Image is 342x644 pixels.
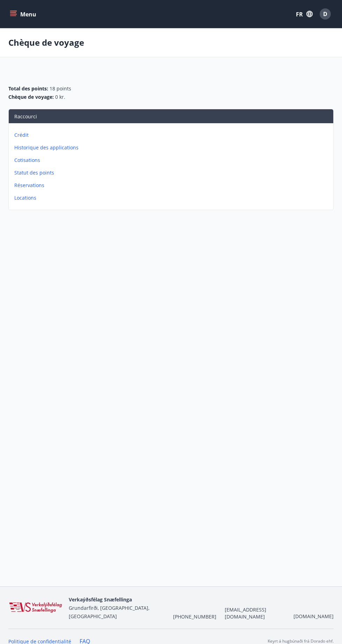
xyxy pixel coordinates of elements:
[14,157,40,163] font: Cotisations
[69,596,132,603] font: Verkaýðsfélag Snæfellinga
[14,113,37,120] font: Raccourci
[47,85,48,92] font: :
[8,8,39,20] button: menu
[323,10,327,18] font: D
[14,144,79,151] font: Historique des applications
[293,7,315,21] button: FR
[14,132,29,138] font: Crédit
[14,169,54,176] font: Statut des points
[293,613,334,620] a: [DOMAIN_NAME]
[225,606,266,620] font: [EMAIL_ADDRESS][DOMAIN_NAME]
[52,94,54,100] font: :
[173,613,216,620] font: [PHONE_NUMBER]
[69,605,149,620] font: Grundarfirði, [GEOGRAPHIC_DATA], [GEOGRAPHIC_DATA]
[20,10,36,18] font: Menu
[8,602,63,614] img: WvRpJk2u6KDFA1HvFrCJUzbr97ECa5dHUCvez65j.png
[50,85,55,92] font: 18
[57,85,71,92] font: points
[8,37,84,48] font: Chèque de voyage
[14,194,36,201] font: Locations
[55,94,65,100] font: 0 kr.
[296,10,303,18] font: FR
[14,182,44,188] font: Réservations
[317,6,334,22] button: D
[8,94,52,100] font: Chèque de voyage
[268,638,334,644] font: Keyrt á hugbúnaði frá Dorado ehf.
[8,85,47,92] font: Total des points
